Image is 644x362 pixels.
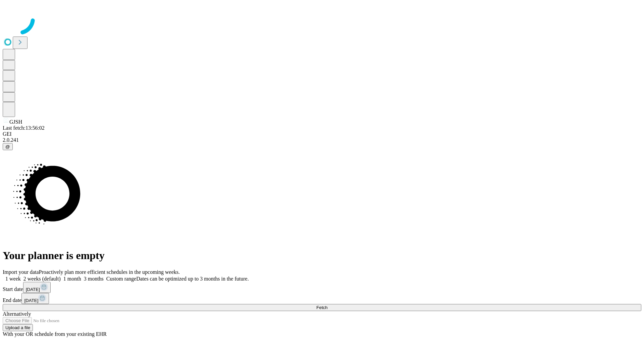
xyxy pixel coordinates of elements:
[3,125,45,131] span: Last fetch: 13:56:02
[3,131,641,137] div: GEI
[23,276,61,282] span: 2 weeks (default)
[3,331,107,337] span: With your OR schedule from your existing EHR
[23,282,51,293] button: [DATE]
[3,249,641,262] h1: Your planner is empty
[63,276,81,282] span: 1 month
[3,311,31,317] span: Alternatively
[3,269,39,275] span: Import your data
[84,276,104,282] span: 3 months
[26,287,40,292] span: [DATE]
[5,276,21,282] span: 1 week
[24,298,38,303] span: [DATE]
[136,276,249,282] span: Dates can be optimized up to 3 months in the future.
[5,144,10,149] span: @
[316,305,327,310] span: Fetch
[9,119,22,125] span: GJSH
[3,304,641,311] button: Fetch
[21,293,49,304] button: [DATE]
[3,282,641,293] div: Start date
[3,293,641,304] div: End date
[3,324,33,331] button: Upload a file
[3,137,641,143] div: 2.0.241
[3,143,13,150] button: @
[39,269,180,275] span: Proactively plan more efficient schedules in the upcoming weeks.
[106,276,136,282] span: Custom range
